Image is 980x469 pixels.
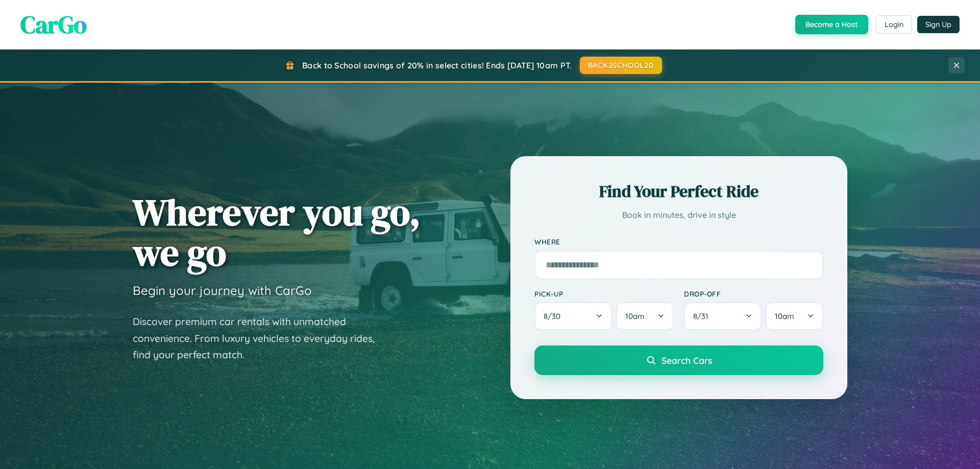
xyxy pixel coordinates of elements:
button: Become a Host [795,15,868,34]
button: Login [876,15,912,34]
button: 10am [616,302,674,330]
span: 8 / 31 [693,311,714,321]
button: Search Cars [534,345,823,375]
p: Book in minutes, drive in style [534,208,823,223]
button: Sign Up [917,16,960,33]
p: Discover premium car rentals with unmatched convenience. From luxury vehicles to everyday rides, ... [133,313,388,363]
label: Where [534,238,823,246]
button: BACK2SCHOOL20 [580,57,662,74]
span: Back to School savings of 20% in select cities! Ends [DATE] 10am PT. [302,60,572,70]
span: 10am [775,311,794,321]
h2: Find Your Perfect Ride [534,180,823,203]
h1: Wherever you go, we go [133,192,421,273]
span: 8 / 30 [544,311,566,321]
label: Pick-up [534,289,674,298]
button: 10am [766,302,823,330]
button: 8/31 [684,302,762,330]
button: 8/30 [534,302,612,330]
h3: Begin your journey with CarGo [133,283,312,298]
span: Search Cars [661,355,712,366]
span: CarGo [20,8,87,41]
label: Drop-off [684,289,823,298]
span: 10am [625,311,645,321]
